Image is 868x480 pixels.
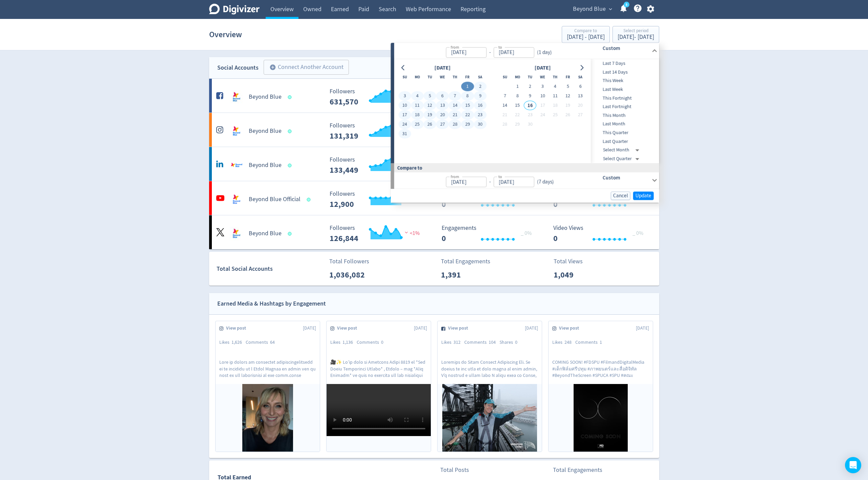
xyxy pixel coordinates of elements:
button: Connect Another Account [264,60,349,75]
button: Select period[DATE]- [DATE] [613,26,659,43]
div: Total Social Accounts [217,264,325,274]
button: 23 [474,110,486,120]
button: 30 [474,120,486,129]
button: 10 [536,91,549,101]
div: Last 7 Days [591,59,658,68]
button: Go to next month [577,63,587,72]
span: [DATE] [303,325,316,332]
span: 0 [381,339,383,345]
button: 24 [398,120,411,129]
button: 3 [536,82,549,91]
th: Monday [511,72,524,82]
button: 19 [424,110,436,120]
button: Update [633,191,654,200]
div: Last 14 Days [591,68,658,77]
p: Total Views [554,257,593,266]
a: Beyond Blue undefinedBeyond Blue Followers --- Followers 133,449 <1% Engagements 1,028 Engagement... [209,147,659,181]
button: 6 [436,91,449,101]
span: Data last synced: 16 Sep 2025, 5:01am (AEST) [288,95,293,99]
text: 5 [625,2,627,7]
div: [DATE] [432,64,452,73]
p: 1,036,082 [329,269,368,281]
span: expand_more [607,6,614,12]
button: 13 [436,101,449,110]
h5: Beyond Blue [249,161,282,169]
button: 30 [524,120,536,129]
h5: Beyond Blue [249,230,282,238]
svg: Followers --- [326,157,428,174]
p: 1,391 [441,269,480,281]
div: This Month [591,111,658,120]
th: Friday [561,72,574,82]
span: _ 0% [521,230,532,237]
span: Last Fortnight [591,103,658,111]
span: View post [559,325,583,332]
a: Beyond Blue undefinedBeyond Blue Followers --- Followers 631,570 <1% Engagements 235 Engagements ... [209,79,659,113]
button: 31 [398,129,411,139]
button: 2 [474,82,486,91]
button: 27 [436,120,449,129]
div: Open Intercom Messenger [845,457,861,473]
button: 20 [574,101,586,110]
th: Sunday [498,72,511,82]
label: to [498,44,502,50]
button: 26 [561,110,574,120]
th: Wednesday [436,72,449,82]
button: 22 [511,110,524,120]
img: Beyond Blue undefined [230,227,243,240]
span: Data last synced: 16 Sep 2025, 11:02am (AEST) [307,198,312,201]
div: ( 7 days ) [534,178,554,186]
span: Last 7 Days [591,60,658,67]
img: Beyond Blue Official undefined [230,193,243,206]
button: 4 [411,91,424,101]
div: - [486,48,493,56]
a: View post[DATE]Likes1,626Comments64Lore ip dolors am consectet adipiscingelitsedd ei te incididu ... [216,321,320,452]
svg: Video Views 0 [550,225,651,243]
p: Total Engagements [553,465,602,475]
p: Total Posts [440,465,479,475]
button: 25 [549,110,561,120]
th: Sunday [398,72,411,82]
p: Total Followers [329,257,369,266]
div: from-to(7 days)Custom [394,172,659,189]
h6: Custom [602,174,649,182]
span: Cancel [613,193,628,198]
span: Data last synced: 16 Sep 2025, 12:01am (AEST) [288,129,293,133]
span: <1% [403,230,420,237]
span: Update [636,193,651,198]
button: 8 [461,91,474,101]
a: View post[DATE]Likes1,136Comments0🎥✨ Lo’ip dolo si Ametcons Adipi 8819 el *Sed Doeiu Temporinci U... [327,321,431,452]
button: 9 [474,91,486,101]
a: View post[DATE]Likes248Comments1COMING SOON! #FDSPU #FilmandDigitalMedia #เด็กฟิล์มศรีปทุม #ภาพยน... [549,321,653,452]
button: 8 [511,91,524,101]
span: View post [226,325,250,332]
button: 24 [536,110,549,120]
button: 7 [449,91,461,101]
button: 22 [461,110,474,120]
span: View post [337,325,361,332]
div: Earned Media & Hashtags by Engagement [217,299,326,309]
th: Saturday [574,72,586,82]
svg: Engagements 0 [438,225,540,243]
div: - [486,178,493,186]
button: 26 [424,120,436,129]
button: 29 [511,120,524,129]
button: 14 [449,101,461,110]
label: from [450,44,459,50]
button: 6 [574,82,586,91]
th: Wednesday [536,72,549,82]
div: Likes [219,339,246,346]
p: 🎥✨ Lo’ip dolo si Ametcons Adipi 8819 el *Sed Doeiu Temporinci Utlabo* , Etdolo – mag *Aliq Enimad... [330,359,427,378]
span: View post [448,325,472,332]
th: Thursday [449,72,461,82]
button: 13 [574,91,586,101]
label: from [450,174,459,179]
div: Compare to [391,163,659,172]
h1: Overview [209,24,242,45]
img: negative-performance.svg [403,230,410,235]
div: Comments [464,339,499,346]
img: Beyond Blue undefined [230,159,243,172]
h5: Beyond Blue Official [249,195,301,203]
button: 11 [411,101,424,110]
div: [DATE] - [DATE] [618,34,654,40]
